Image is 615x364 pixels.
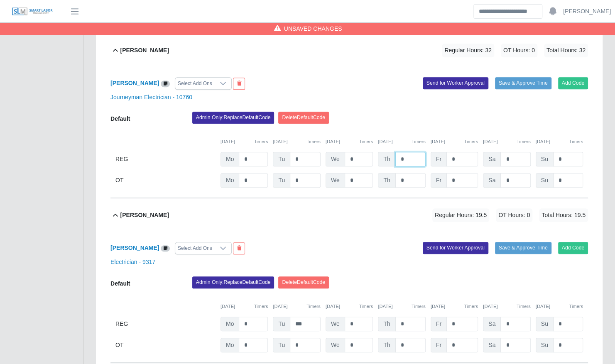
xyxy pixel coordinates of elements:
[431,338,447,352] span: Fr
[110,280,130,287] b: Default
[221,173,239,188] span: Mo
[558,242,588,254] button: Add Code
[233,242,245,254] button: End Worker & Remove from the Timesheet
[464,138,478,145] button: Timers
[517,138,531,145] button: Timers
[326,338,345,352] span: We
[12,7,53,16] img: SLM Logo
[544,44,588,57] span: Total Hours: 32
[192,276,274,288] button: Admin Only:ReplaceDefaultCode
[326,317,345,331] span: We
[115,317,216,331] div: REG
[115,152,216,166] div: REG
[175,242,215,254] div: Select Add Ons
[378,303,425,310] div: [DATE]
[378,152,395,166] span: Th
[115,338,216,352] div: OT
[495,77,551,89] button: Save & Approve Time
[432,208,489,222] span: Regular Hours: 19.5
[273,338,290,352] span: Tu
[110,80,159,86] a: [PERSON_NAME]
[110,34,588,67] button: [PERSON_NAME] Regular Hours: 32 OT Hours: 0 Total Hours: 32
[273,173,290,188] span: Tu
[233,78,245,89] button: End Worker & Remove from the Timesheet
[464,303,478,310] button: Timers
[120,46,169,55] b: [PERSON_NAME]
[254,303,268,310] button: Timers
[412,138,426,145] button: Timers
[483,173,501,188] span: Sa
[273,152,290,166] span: Tu
[110,244,159,251] a: [PERSON_NAME]
[483,303,530,310] div: [DATE]
[536,317,554,331] span: Su
[423,242,488,254] button: Send for Worker Approval
[483,152,501,166] span: Sa
[412,303,426,310] button: Timers
[254,138,268,145] button: Timers
[483,317,501,331] span: Sa
[326,303,373,310] div: [DATE]
[431,317,447,331] span: Fr
[495,242,551,254] button: Save & Approve Time
[431,138,478,145] div: [DATE]
[431,152,447,166] span: Fr
[359,138,373,145] button: Timers
[378,138,425,145] div: [DATE]
[431,303,478,310] div: [DATE]
[536,338,554,352] span: Su
[192,112,274,123] button: Admin Only:ReplaceDefaultCode
[306,138,321,145] button: Timers
[536,173,554,188] span: Su
[278,276,329,288] button: DeleteDefaultCode
[221,303,268,310] div: [DATE]
[536,152,554,166] span: Su
[431,173,447,188] span: Fr
[161,244,170,251] a: View/Edit Notes
[221,138,268,145] div: [DATE]
[501,44,537,57] span: OT Hours: 0
[496,208,532,222] span: OT Hours: 0
[221,317,239,331] span: Mo
[175,78,215,89] div: Select Add Ons
[536,303,583,310] div: [DATE]
[110,198,588,232] button: [PERSON_NAME] Regular Hours: 19.5 OT Hours: 0 Total Hours: 19.5
[378,317,395,331] span: Th
[326,152,345,166] span: We
[359,303,373,310] button: Timers
[221,338,239,352] span: Mo
[558,77,588,89] button: Add Code
[161,80,170,86] a: View/Edit Notes
[284,24,342,33] span: Unsaved Changes
[306,303,321,310] button: Timers
[483,138,530,145] div: [DATE]
[378,173,395,188] span: Th
[569,303,583,310] button: Timers
[563,7,611,16] a: [PERSON_NAME]
[110,94,192,100] a: Journeyman Electrician - 10760
[326,173,345,188] span: We
[120,211,169,220] b: [PERSON_NAME]
[221,152,239,166] span: Mo
[483,338,501,352] span: Sa
[273,317,290,331] span: Tu
[378,338,395,352] span: Th
[442,44,494,57] span: Regular Hours: 32
[273,303,320,310] div: [DATE]
[115,173,216,188] div: OT
[326,138,373,145] div: [DATE]
[110,259,155,265] a: Electrician - 9317
[110,115,130,122] b: Default
[473,4,542,19] input: Search
[423,77,488,89] button: Send for Worker Approval
[536,138,583,145] div: [DATE]
[517,303,531,310] button: Timers
[273,138,320,145] div: [DATE]
[569,138,583,145] button: Timers
[539,208,588,222] span: Total Hours: 19.5
[278,112,329,123] button: DeleteDefaultCode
